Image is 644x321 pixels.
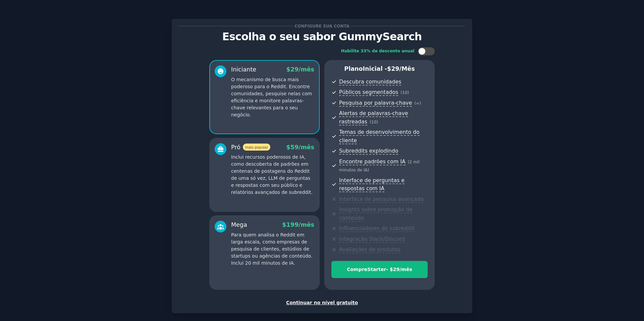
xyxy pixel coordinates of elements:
[339,196,424,202] font: Interface de pesquisa avançada
[231,221,247,228] font: Mega
[368,168,369,172] font: )
[290,66,299,73] font: 29
[339,129,420,144] font: Temas de desenvolvimento do cliente
[222,31,422,43] font: Escolha o seu sabor GummySearch
[231,232,313,266] font: Para quem analisa o Reddit em larga escala, como empresas de pesquisa de clientes, estúdios de st...
[339,177,405,192] font: Interface de perguntas e respostas com IA
[286,300,358,305] font: Continuar no nível gratuito
[290,144,299,151] font: 59
[286,66,290,73] font: $
[299,144,314,151] font: /mês
[231,154,313,195] font: Inclui recursos poderosos de IA, como descoberta de padrões em centenas de postagens do Reddit de...
[339,148,398,154] font: Subreddits explodindo
[286,221,299,228] font: 199
[408,160,410,164] font: (
[387,65,391,72] font: $
[339,206,413,221] font: Insights sobre promoção de conteúdo
[370,120,371,124] font: (
[347,267,367,272] font: Compre
[339,160,420,173] font: 2 mil minutos de IA
[339,246,400,253] font: Avaliações de produtos
[399,267,412,272] font: /mês
[331,261,428,278] button: CompreStarter- $29/mês
[245,145,268,149] font: mais popular
[339,110,408,125] font: Alertas de palavras-chave rastreadas
[231,77,312,117] font: O mecanismo de busca mais poderoso para o Reddit. Encontre comunidades, pesquise nelas com eficiê...
[339,100,412,106] font: Pesquisa por palavra-chave
[371,120,377,124] font: 10
[419,101,421,106] font: )
[376,120,378,124] font: )
[344,65,363,72] font: Plano
[339,158,406,165] font: Encontre padrões com IA
[282,221,286,228] font: $
[402,90,408,95] font: 10
[286,144,290,151] font: $
[363,65,387,72] font: Inicial -
[391,65,399,72] font: 29
[339,78,401,85] font: Descubra comunidades
[416,101,419,106] font: ∞
[339,236,405,242] font: Integração Slack/Discord
[341,49,415,53] font: Habilite 33% de desconto anual
[299,66,314,73] font: /mês
[231,144,240,151] font: Pró
[400,90,402,95] font: (
[393,267,399,272] font: 29
[299,221,314,228] font: /mês
[408,90,409,95] font: )
[294,24,349,29] font: Configure sua conta
[414,101,416,106] font: (
[386,267,393,272] font: - $
[339,225,415,231] font: Influenciadores do subreddit
[339,89,398,95] font: Públicos segmentados
[231,66,256,73] font: Iniciante
[367,267,386,272] font: Starter
[399,65,415,72] font: /mês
